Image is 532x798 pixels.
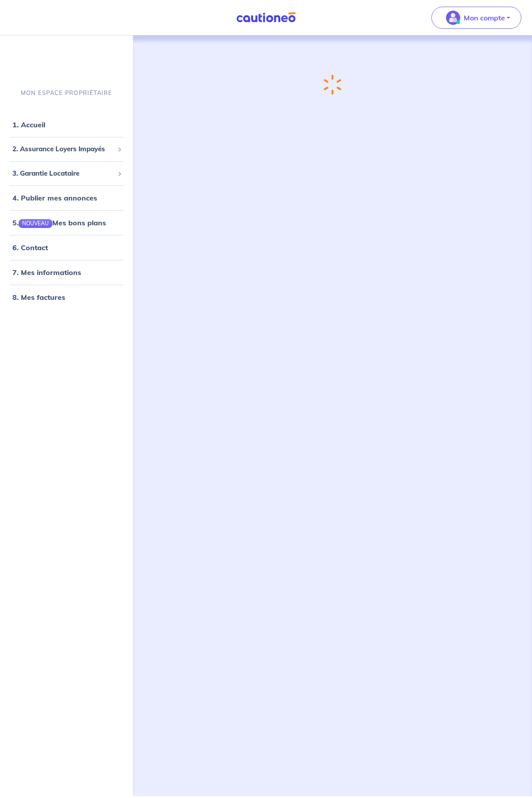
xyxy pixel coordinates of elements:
div: 6. Contact [4,239,129,256]
a: 5.NOUVEAUMes bons plans [12,218,106,227]
img: Cautioneo [233,12,299,23]
a: 8. Mes factures [12,293,65,302]
img: loading-spinner [319,71,346,98]
button: illu_account_valid_menu.svgMon compte [431,7,521,29]
a: 1. Accueil [12,120,45,129]
div: 4. Publier mes annonces [4,189,129,207]
p: MON ESPACE PROPRIÉTAIRE [21,89,112,97]
a: 6. Contact [12,243,48,252]
a: 7. Mes informations [12,268,81,277]
img: illu_account_valid_menu.svg [446,11,460,25]
div: 8. Mes factures [4,288,129,306]
a: 4. Publier mes annonces [12,193,97,202]
div: 2. Assurance Loyers Impayés [4,141,129,158]
span: 3. Garantie Locataire [12,169,114,179]
div: 5.NOUVEAUMes bons plans [4,214,129,232]
span: 2. Assurance Loyers Impayés [12,144,114,154]
div: 3. Garantie Locataire [4,165,129,182]
div: 1. Accueil [4,116,129,134]
p: Mon compte [464,12,505,23]
div: 7. Mes informations [4,263,129,281]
